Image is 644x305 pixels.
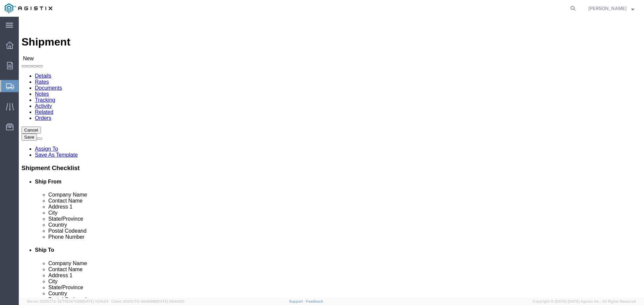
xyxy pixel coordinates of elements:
span: [DATE] 08:44:20 [156,299,184,303]
a: Support [289,299,306,303]
span: [DATE] 11:04:24 [82,299,108,303]
span: Client: 2025.17.0-5dd568f [111,299,184,303]
span: Copyright © [DATE]-[DATE] Agistix Inc., All Rights Reserved [533,299,636,304]
iframe: FS Legacy Container [19,17,644,298]
button: [PERSON_NAME] [588,4,635,12]
img: logo [5,3,52,13]
span: Server: 2025.17.0-327f6347098 [27,299,108,303]
a: Feedback [306,299,323,303]
span: Roger Podelco [588,5,627,12]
